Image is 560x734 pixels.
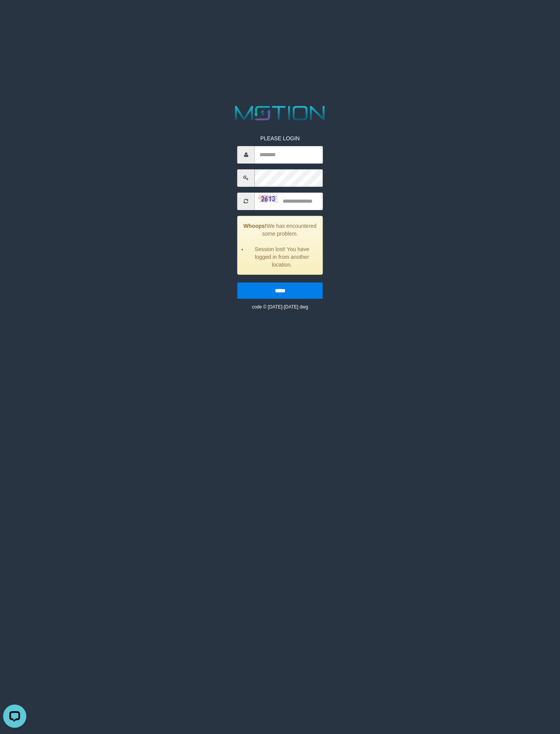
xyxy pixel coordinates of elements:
img: captcha [259,195,278,203]
button: Open LiveChat chat widget [3,3,26,26]
p: PLEASE LOGIN [237,134,323,142]
div: We has encountered some problem. [237,216,323,275]
strong: Whoops! [244,223,267,229]
small: code © [DATE]-[DATE] dwg [252,304,308,310]
li: Session lost! You have logged in from another location. [247,245,317,269]
img: MOTION_logo.png [231,103,329,123]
